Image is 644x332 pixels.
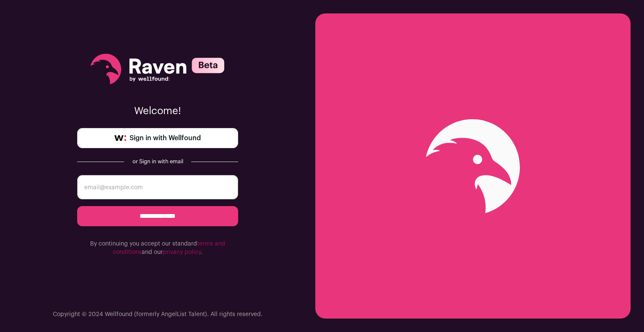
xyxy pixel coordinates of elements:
[77,175,238,199] input: email@example.com
[163,249,201,255] a: privacy policy
[131,158,184,165] div: or Sign in with email
[130,133,201,143] span: Sign in with Wellfound
[77,128,238,148] a: Sign in with Wellfound
[77,240,238,256] p: By continuing you accept our standard and our .
[114,135,126,141] img: wellfound-symbol-flush-black-fb3c872781a75f747ccb3a119075da62bfe97bd399995f84a933054e44a575c4.png
[53,310,262,319] p: Copyright © 2024 Wellfound (formerly AngelList Talent). All rights reserved.
[77,105,238,118] p: Welcome!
